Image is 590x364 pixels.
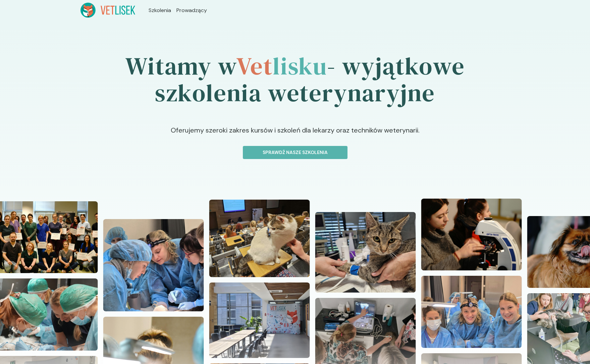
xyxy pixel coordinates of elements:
[236,49,273,83] span: Vet
[249,149,342,156] p: Sprawdź nasze szkolenia
[98,125,492,146] p: Oferujemy szeroki zakres kursów i szkoleń dla lekarzy oraz techników weterynarii.
[209,200,310,277] img: Z2WOx5bqstJ98vaI_20240512_101618.jpg
[243,146,347,159] button: Sprawdź nasze szkolenia
[103,219,204,311] img: Z2WOzZbqstJ98vaN_20241110_112957.jpg
[81,34,510,125] h1: Witamy w - wyjątkowe szkolenia weterynaryjne
[273,49,327,83] span: lisku
[421,199,522,270] img: Z2WOrpbqstJ98vaB_DSC04907.JPG
[149,6,171,14] a: Szkolenia
[209,282,310,358] img: Z2WOxZbqstJ98vaH_20240608_122030.jpg
[176,6,207,14] a: Prowadzący
[315,212,416,293] img: Z2WOuJbqstJ98vaF_20221127_125425.jpg
[421,276,522,348] img: Z2WOopbqstJ98vZ9_20241110_112622.jpg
